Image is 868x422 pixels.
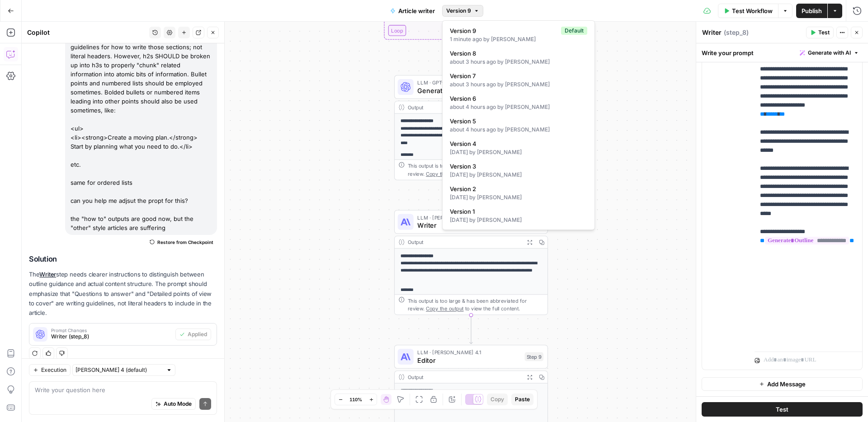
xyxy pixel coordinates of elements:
[29,255,217,263] h2: Solution
[450,49,584,58] span: Version 8
[157,239,213,246] span: Restore from Checkpoint
[561,27,587,35] div: Default
[75,366,162,375] input: Claude Sonnet 4 (default)
[349,396,362,403] span: 110%
[818,28,830,37] span: Test
[417,79,520,87] span: LLM · GPT-4o
[446,7,471,15] span: Version 9
[808,49,851,57] span: Generate with AI
[487,394,508,405] button: Copy
[796,4,827,18] button: Publish
[27,28,146,37] div: Copilot
[450,207,584,216] span: Version 1
[450,26,557,35] span: Version 9
[408,162,544,178] div: This output is too large & has been abbreviated for review. to view the full content.
[796,47,863,59] button: Generate with AI
[450,216,587,224] div: [DATE] by [PERSON_NAME]
[450,71,584,80] span: Version 7
[718,4,778,18] button: Test Workflow
[450,162,584,171] span: Version 3
[450,148,587,156] div: [DATE] by [PERSON_NAME]
[450,184,584,193] span: Version 2
[450,80,587,89] div: about 3 hours ago by [PERSON_NAME]
[417,348,520,356] span: LLM · [PERSON_NAME] 4.1
[802,6,822,15] span: Publish
[450,126,587,134] div: about 4 hours ago by [PERSON_NAME]
[151,398,196,410] button: Auto Mode
[732,6,773,15] span: Test Workflow
[164,400,192,408] span: Auto Mode
[65,13,217,235] div: the article writer (step 8) is being too literal about including the "Questions to answer:" in th...
[29,364,71,376] button: Execution
[175,328,211,340] button: Applied
[776,405,788,414] span: Test
[51,328,172,333] span: Prompt Changes
[450,139,584,148] span: Version 4
[417,355,520,365] span: Editor
[442,20,595,230] div: Version 9
[29,270,217,318] p: The step needs clearer instructions to distinguish between outline guidance and actual content st...
[39,271,56,278] a: Writer
[417,213,520,221] span: LLM · [PERSON_NAME] 4.1
[702,377,863,391] button: Add Message
[146,237,217,248] button: Restore from Checkpoint
[450,35,587,43] div: 1 minute ago by [PERSON_NAME]
[51,333,172,341] span: Writer (step_8)
[511,394,533,405] button: Paste
[450,193,587,202] div: [DATE] by [PERSON_NAME]
[491,395,504,403] span: Copy
[450,94,584,103] span: Version 6
[417,85,520,95] span: Generate Outline
[408,238,521,246] div: Output
[41,366,66,374] span: Execution
[408,373,521,381] div: Output
[696,43,868,62] div: Write your prompt
[515,395,530,403] span: Paste
[417,220,520,230] span: Writer
[702,402,863,417] button: Test
[806,27,834,38] button: Test
[408,103,521,112] div: Output
[525,352,544,361] div: Step 9
[450,117,584,126] span: Version 5
[385,4,440,18] button: Article writer
[767,380,806,389] span: Add Message
[398,6,435,15] span: Article writer
[724,28,749,37] span: ( step_8 )
[470,315,473,344] g: Edge from step_8 to step_9
[442,5,483,17] button: Version 9
[702,28,722,37] textarea: Writer
[426,305,463,311] span: Copy the output
[450,171,587,179] div: [DATE] by [PERSON_NAME]
[394,34,548,45] div: Complete
[426,171,463,177] span: Copy the output
[450,58,587,66] div: about 3 hours ago by [PERSON_NAME]
[408,297,544,313] div: This output is too large & has been abbreviated for review. to view the full content.
[450,103,587,111] div: about 4 hours ago by [PERSON_NAME]
[188,330,207,338] span: Applied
